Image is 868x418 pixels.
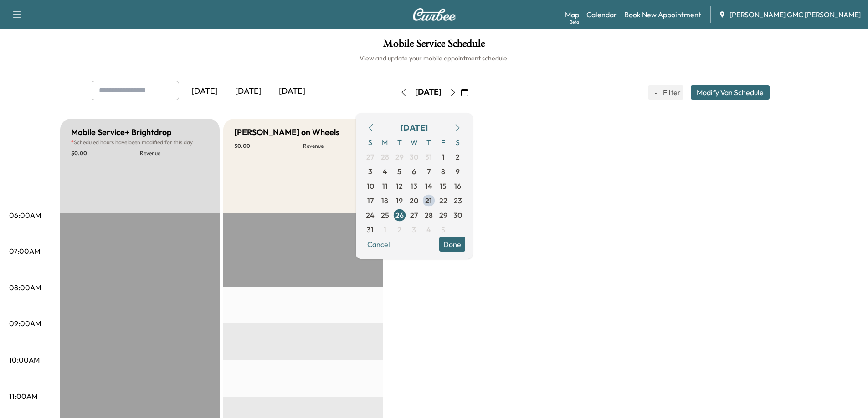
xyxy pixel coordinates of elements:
span: 10 [367,181,374,191]
span: 11 [382,181,388,191]
span: 28 [425,210,433,221]
span: [PERSON_NAME] GMC [PERSON_NAME] [729,9,861,20]
span: T [392,135,407,150]
span: 12 [396,181,403,191]
span: 2 [456,151,460,162]
span: 14 [425,181,432,191]
p: $ 0.00 [234,142,303,150]
span: F [436,135,451,150]
p: 06:00AM [9,210,41,221]
h5: [PERSON_NAME] on Wheels [234,126,339,139]
span: 2 [397,224,401,235]
p: Revenue [303,142,372,150]
button: Cancel [363,237,394,252]
span: 30 [410,151,418,162]
button: Modify Van Schedule [691,85,770,100]
span: 16 [454,181,461,191]
span: 13 [411,181,417,191]
span: 1 [442,151,445,162]
span: 22 [439,195,447,206]
span: 4 [383,166,387,177]
div: [DATE] [401,121,428,134]
p: 08:00AM [9,282,41,293]
span: 30 [453,210,462,221]
span: S [451,135,465,150]
span: 28 [381,151,389,162]
span: 9 [456,166,460,177]
span: 31 [367,224,374,235]
span: 8 [441,166,445,177]
span: 4 [426,224,431,235]
a: MapBeta [565,9,579,20]
span: 26 [395,210,404,221]
span: T [421,135,436,150]
span: 5 [441,224,445,235]
p: 10:00AM [9,354,40,365]
div: [DATE] [226,81,270,102]
img: Curbee Logo [412,8,456,21]
p: 11:00AM [9,391,37,402]
span: 24 [366,210,375,221]
p: $ 0.00 [71,150,140,157]
span: 15 [440,181,447,191]
p: Revenue [140,150,209,157]
p: Scheduled hours have been modified for this day [71,139,209,146]
span: 25 [381,210,389,221]
span: W [407,135,421,150]
div: [DATE] [183,81,226,102]
span: 5 [397,166,401,177]
span: 7 [427,166,431,177]
span: 27 [410,210,418,221]
span: 23 [454,195,462,206]
p: 07:00AM [9,246,40,257]
span: S [363,135,378,150]
button: Done [439,237,465,252]
span: 6 [412,166,416,177]
h5: Mobile Service+ Brightdrop [71,126,172,139]
p: 09:00AM [9,318,41,329]
span: 27 [366,151,374,162]
a: Book New Appointment [624,9,701,20]
div: Beta [570,19,579,25]
span: 31 [425,151,432,162]
div: [DATE] [270,81,314,102]
span: 3 [412,224,416,235]
span: 29 [439,210,447,221]
a: Calendar [586,9,617,20]
h1: Mobile Service Schedule [9,38,859,54]
div: [DATE] [415,86,442,98]
button: Filter [648,85,683,100]
span: M [378,135,392,150]
span: 3 [368,166,372,177]
span: Filter [663,87,679,98]
h6: View and update your mobile appointment schedule. [9,54,859,63]
span: 19 [396,195,403,206]
span: 1 [384,224,386,235]
span: 17 [367,195,374,206]
span: 29 [395,151,404,162]
span: 21 [425,195,432,206]
span: 18 [381,195,388,206]
span: 20 [410,195,418,206]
